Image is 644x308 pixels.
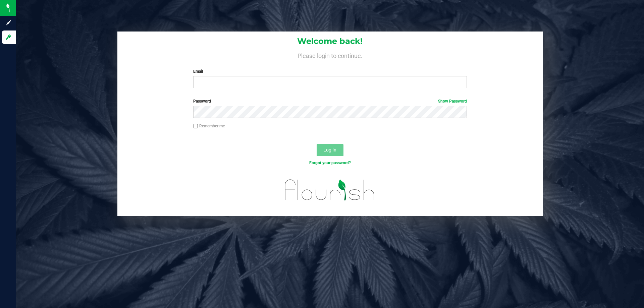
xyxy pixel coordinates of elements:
[317,144,343,156] button: Log In
[117,51,543,59] h4: Please login to continue.
[117,37,543,46] h1: Welcome back!
[309,161,351,165] a: Forgot your password?
[323,147,336,152] span: Log In
[193,68,467,74] label: Email
[438,99,467,104] a: Show Password
[5,34,12,41] inline-svg: Log in
[277,173,383,207] img: flourish_logo.svg
[193,99,211,104] span: Password
[193,123,225,129] label: Remember me
[5,19,12,26] inline-svg: Sign up
[193,124,198,129] input: Remember me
